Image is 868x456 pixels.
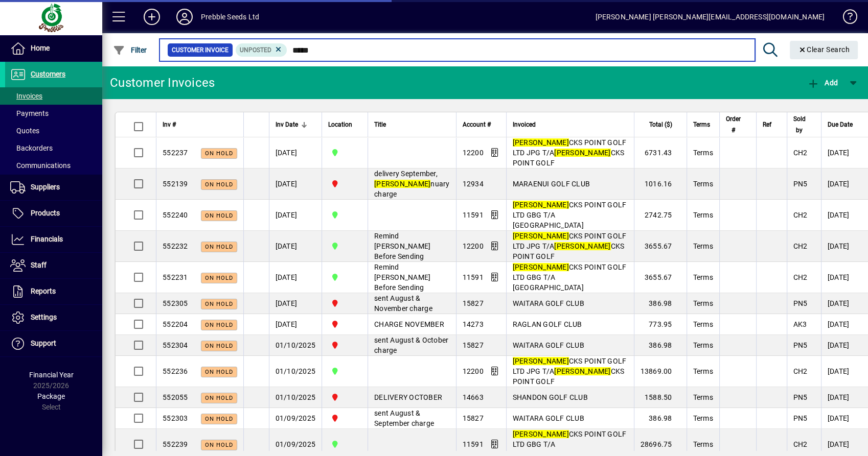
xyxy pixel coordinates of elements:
[31,209,60,217] span: Products
[269,356,322,387] td: 01/10/2025
[10,109,49,117] span: Payments
[821,387,868,408] td: [DATE]
[463,211,484,219] span: 11591
[240,46,271,54] span: Unposted
[5,305,102,330] a: Settings
[113,46,147,54] span: Filter
[10,161,71,170] span: Communications
[29,371,74,379] span: Financial Year
[821,408,868,429] td: [DATE]
[513,138,569,147] em: [PERSON_NAME]
[726,113,750,136] div: Order #
[374,336,448,354] span: sent August & October charge
[31,183,60,191] span: Suppliers
[163,440,188,448] span: 552239
[328,272,361,283] span: CHRISTCHURCH
[793,113,815,136] div: Sold by
[793,320,807,328] span: AK3
[163,149,188,157] span: 552237
[513,393,588,401] span: SHANDON GOLF CLUB
[135,8,168,26] button: Add
[269,387,322,408] td: 01/10/2025
[374,320,444,328] span: CHARGE NOVEMBER
[463,180,484,188] span: 12934
[463,119,491,130] span: Account #
[793,180,808,188] span: PN5
[513,263,627,292] span: CKS POINT GOLF LTD GBG T/A [GEOGRAPHIC_DATA]
[205,442,233,448] span: On hold
[828,119,862,130] div: Due Date
[693,440,713,448] span: Terms
[513,138,627,167] span: CKS POINT GOLF LTD JPG T/A CKS POINT GOLF
[328,147,361,158] span: CHRISTCHURCH
[374,263,430,292] span: Remind [PERSON_NAME] Before Sending
[793,273,808,281] span: CH2
[5,36,102,61] a: Home
[328,340,361,351] span: PALMERSTON NORTH
[163,273,188,281] span: 552231
[513,430,569,438] em: [PERSON_NAME]
[513,201,569,209] em: [PERSON_NAME]
[693,149,713,157] span: Terms
[328,366,361,377] span: CHRISTCHURCH
[37,392,65,400] span: Package
[693,119,710,130] span: Terms
[269,314,322,335] td: [DATE]
[374,119,450,130] div: Title
[821,169,868,200] td: [DATE]
[269,231,322,262] td: [DATE]
[269,169,322,200] td: [DATE]
[513,201,627,229] span: CKS POINT GOLF LTD GBG T/A [GEOGRAPHIC_DATA]
[793,367,808,375] span: CH2
[163,367,188,375] span: 552236
[821,335,868,356] td: [DATE]
[793,113,806,136] span: Sold by
[205,244,233,250] span: On hold
[463,119,500,130] div: Account #
[5,279,102,304] a: Reports
[693,273,713,281] span: Terms
[463,367,484,375] span: 12200
[641,119,681,130] div: Total ($)
[793,211,808,219] span: CH2
[793,242,808,250] span: CH2
[269,408,322,429] td: 01/09/2025
[328,319,361,330] span: PALMERSTON NORTH
[5,157,102,174] a: Communications
[793,393,808,401] span: PN5
[205,275,233,281] span: On hold
[595,9,825,25] div: [PERSON_NAME] [PERSON_NAME][EMAIL_ADDRESS][DOMAIN_NAME]
[163,341,188,349] span: 552304
[205,150,233,157] span: On hold
[634,293,687,314] td: 386.98
[649,119,672,130] span: Total ($)
[513,180,590,188] span: MARAENUI GOLF CLUB
[463,273,484,281] span: 11591
[276,119,316,130] div: Inv Date
[31,339,56,347] span: Support
[693,180,713,188] span: Terms
[513,357,569,365] em: [PERSON_NAME]
[31,261,47,269] span: Staff
[793,414,808,422] span: PN5
[172,45,229,55] span: Customer Invoice
[821,231,868,262] td: [DATE]
[163,320,188,328] span: 552204
[205,343,233,349] span: On hold
[31,70,65,78] span: Customers
[634,262,687,293] td: 3655.67
[5,331,102,356] a: Support
[513,119,536,130] span: Invoiced
[790,41,858,59] button: Clear
[163,299,188,307] span: 552305
[5,122,102,139] a: Quotes
[163,180,188,188] span: 552139
[513,320,582,328] span: RAGLAN GOLF CLUB
[269,335,322,356] td: 01/10/2025
[328,413,361,424] span: PALMERSTON NORTH
[5,87,102,105] a: Invoices
[463,299,484,307] span: 15827
[693,414,713,422] span: Terms
[463,320,484,328] span: 14273
[110,75,215,91] div: Customer Invoices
